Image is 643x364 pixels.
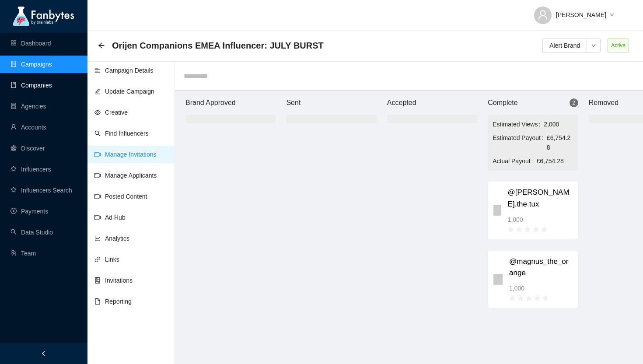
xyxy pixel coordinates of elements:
[493,119,544,129] span: Estimated Views
[10,229,53,236] a: searchData Studio
[94,256,119,263] a: linkLinks
[98,42,105,49] span: arrow-left
[94,193,147,200] a: video-cameraPosted Content
[94,130,149,137] a: searchFind Influencers
[534,295,540,301] span: star
[112,38,324,52] span: Orijen Companions EMEA Influencer: JULY BURST
[94,109,128,116] a: eyeCreative
[509,295,515,301] span: star
[94,151,157,158] a: video-cameraManage Invitations
[94,67,154,74] a: align-leftCampaign Details
[10,145,45,152] a: radar-chartDiscover
[537,156,573,166] span: £6,754.28
[387,97,416,108] article: Accepted
[589,97,619,108] article: Removed
[185,97,236,108] article: Brand Approved
[556,10,606,20] span: [PERSON_NAME]
[10,250,36,257] a: usergroup-addTeam
[10,166,51,173] a: starInfluencers
[533,227,539,233] span: star
[526,295,532,301] span: star
[542,38,587,52] button: Alert Brand
[94,214,126,221] a: video-cameraAd Hub
[549,41,580,50] span: Alert Brand
[517,295,524,301] span: star
[572,100,575,106] span: 2
[538,10,548,20] span: user
[608,38,629,52] span: Active
[10,40,51,47] a: appstoreDashboard
[286,97,301,108] article: Sent
[10,82,52,89] a: bookCompanies
[516,227,522,233] span: star
[508,227,514,233] span: star
[508,215,523,224] span: 1,000
[94,172,157,179] a: video-cameraManage Applicants
[508,187,573,210] span: @[PERSON_NAME].the.tux
[488,181,578,239] div: @[PERSON_NAME].the.tux1,000
[94,298,132,305] a: fileReporting
[587,43,600,48] span: down
[542,295,549,301] span: star
[544,119,573,129] span: 2,000
[98,42,105,49] div: Back
[509,256,573,279] span: @magnus_the_orange
[94,277,133,284] a: hddInvitations
[10,208,48,215] a: pay-circlePayments
[94,88,154,95] a: editUpdate Campaign
[94,235,129,242] a: line-chartAnalytics
[10,187,72,194] a: starInfluencers Search
[527,4,621,18] button: [PERSON_NAME]down
[509,283,524,293] span: 1,000
[524,227,531,233] span: star
[570,98,578,107] sup: 2
[10,124,46,131] a: userAccounts
[10,103,46,110] a: containerAgencies
[587,38,601,52] button: down
[10,61,52,68] a: databaseCampaigns
[541,227,547,233] span: star
[610,13,614,18] span: down
[547,133,573,152] span: £6,754.28
[493,133,547,152] span: Estimated Payout
[488,97,517,108] article: Complete
[41,350,47,357] span: left
[488,250,578,308] div: @magnus_the_orange1,000
[493,156,536,166] span: Actual Payout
